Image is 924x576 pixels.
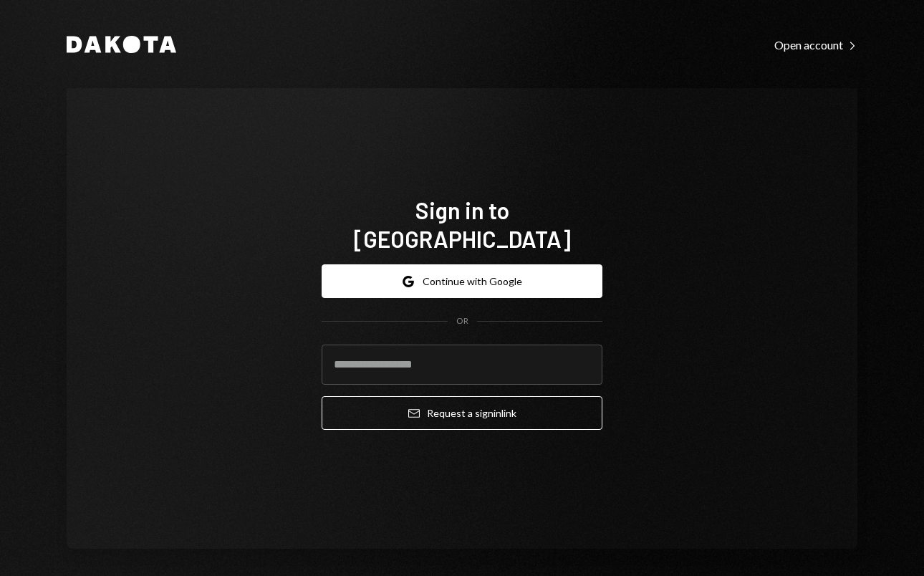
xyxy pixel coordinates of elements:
div: OR [456,315,468,327]
button: Continue with Google [322,264,602,298]
button: Request a signinlink [322,396,602,430]
h1: Sign in to [GEOGRAPHIC_DATA] [322,196,602,253]
div: Open account [774,38,857,52]
a: Open account [774,37,857,52]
